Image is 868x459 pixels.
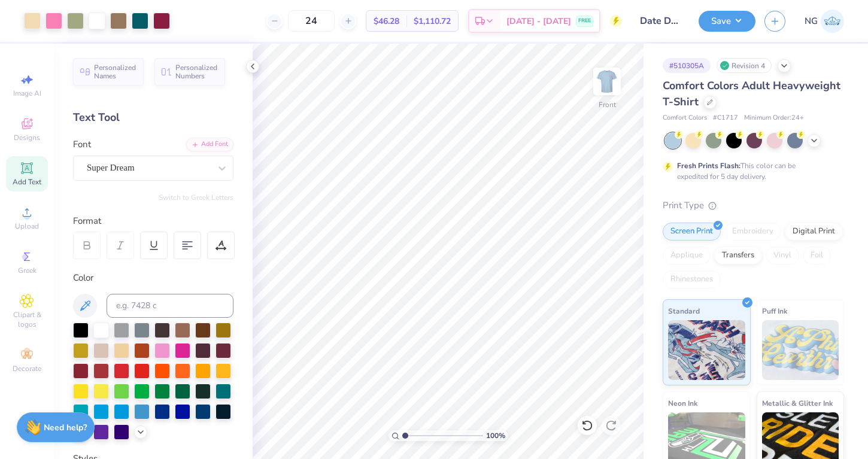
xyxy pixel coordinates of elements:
[663,199,844,212] div: Print Type
[714,247,762,265] div: Transfers
[73,138,91,151] label: Font
[785,223,843,241] div: Digital Print
[186,138,233,151] div: Add Font
[805,10,844,33] a: NG
[766,247,799,265] div: Vinyl
[762,305,787,317] span: Puff Ink
[13,364,41,373] span: Decorate
[762,320,839,380] img: Puff Ink
[805,14,818,28] span: NG
[713,113,738,123] span: # C1717
[677,161,740,171] strong: Fresh Prints Flash:
[699,11,755,32] button: Save
[668,320,745,380] img: Standard
[663,223,721,241] div: Screen Print
[663,78,840,109] span: Comfort Colors Adult Heavyweight T-Shirt
[663,247,711,265] div: Applique
[631,9,690,33] input: Untitled Design
[663,58,711,73] div: # 510305A
[107,294,233,318] input: e.g. 7428 c
[821,10,844,33] img: Nola Gabbard
[717,58,772,73] div: Revision 4
[486,430,505,441] span: 100 %
[175,63,218,80] span: Personalized Numbers
[724,223,781,241] div: Embroidery
[73,271,233,285] div: Color
[663,270,721,288] div: Rhinestones
[744,113,804,123] span: Minimum Order: 24 +
[414,15,451,28] span: $1,110.72
[159,193,233,202] button: Switch to Greek Letters
[13,89,41,98] span: Image AI
[599,99,616,110] div: Front
[288,10,335,32] input: – –
[374,15,399,28] span: $46.28
[677,160,824,182] div: This color can be expedited for 5 day delivery.
[18,266,37,275] span: Greek
[578,17,591,25] span: FREE
[668,305,700,317] span: Standard
[663,113,707,123] span: Comfort Colors
[15,221,39,231] span: Upload
[803,247,831,265] div: Foil
[506,15,571,28] span: [DATE] - [DATE]
[668,397,697,409] span: Neon Ink
[44,422,87,433] strong: Need help?
[73,214,235,228] div: Format
[13,177,41,187] span: Add Text
[14,133,40,142] span: Designs
[6,310,48,329] span: Clipart & logos
[94,63,136,80] span: Personalized Names
[595,69,619,93] img: Front
[73,110,233,126] div: Text Tool
[762,397,833,409] span: Metallic & Glitter Ink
